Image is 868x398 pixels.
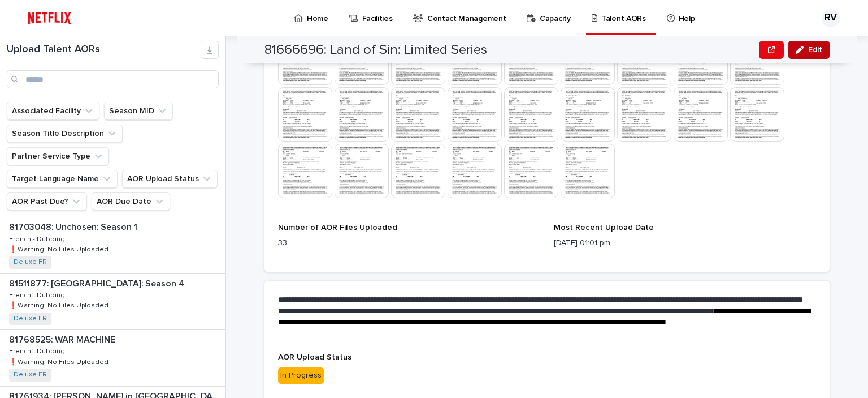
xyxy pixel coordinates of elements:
[7,170,118,188] button: Target Language Name
[14,371,47,379] a: Deluxe FR
[554,237,816,249] p: [DATE] 01:01 pm
[14,315,47,323] a: Deluxe FR
[7,70,219,88] input: Search
[9,332,118,345] p: 81768525: WAR MACHINE
[788,41,830,59] button: Edit
[104,102,173,120] button: Season MID
[278,224,397,232] span: Number of AOR Files Uploaded
[554,224,654,232] span: Most Recent Upload Date
[278,367,324,384] div: In Progress
[808,46,822,54] span: Edit
[9,356,111,366] p: ❗️Warning: No Files Uploaded
[7,44,201,56] h1: Upload Talent AORs
[9,243,111,254] p: ❗️Warning: No Files Uploaded
[7,102,99,120] button: Associated Facility
[14,258,47,266] a: Deluxe FR
[23,7,76,29] img: ifQbXi3ZQGMSEF7WDB7W
[92,192,170,211] button: AOR Due Date
[9,289,67,299] p: French - Dubbing
[9,345,67,356] p: French - Dubbing
[7,192,87,211] button: AOR Past Due?
[9,233,67,243] p: French - Dubbing
[278,237,540,249] p: 33
[264,42,487,58] h2: 81666696: Land of Sin: Limited Series
[7,125,123,143] button: Season Title Description
[9,299,111,310] p: ❗️Warning: No Files Uploaded
[9,276,186,289] p: 81511877: [GEOGRAPHIC_DATA]: Season 4
[278,353,351,361] span: AOR Upload Status
[122,170,218,188] button: AOR Upload Status
[7,147,109,165] button: Partner Service Type
[9,220,140,233] p: 81703048: Unchosen: Season 1
[822,9,840,27] div: RV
